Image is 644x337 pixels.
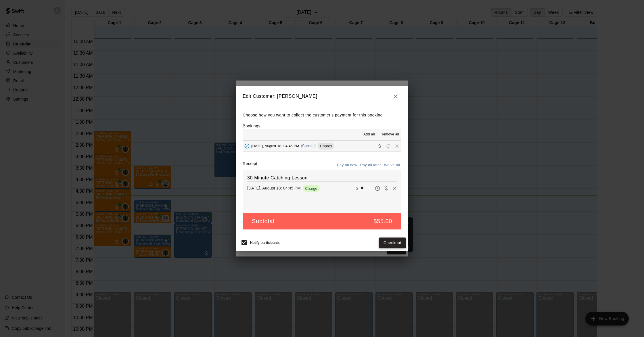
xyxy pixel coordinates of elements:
[336,161,359,170] button: Pay all now
[382,185,390,190] span: Waive payment
[390,184,399,193] button: Remove
[381,132,399,137] span: Remove all
[382,161,401,170] button: Waive all
[373,185,382,190] span: Pay later
[236,86,408,107] h2: Edit Customer: [PERSON_NAME]
[378,130,401,139] button: Remove all
[363,132,375,137] span: Add all
[252,217,274,225] h5: Subtotal
[318,144,334,148] span: Unpaid
[375,143,384,148] span: Collect payment
[251,144,299,148] span: [DATE], August 18: 04:45 PM
[243,112,401,119] p: Choose how you want to collect the customer's payment for this booking
[360,130,378,139] button: Add all
[384,143,393,148] span: Reschedule
[359,161,383,170] button: Pay all later
[250,241,280,245] span: Notify participants
[393,143,401,148] span: Remove
[379,238,406,248] button: Checkout
[243,124,260,128] label: Bookings
[303,186,320,191] span: Charge
[243,161,257,170] label: Receipt
[243,141,401,151] button: Added - Collect Payment[DATE], August 18: 04:45 PM(Current)UnpaidCollect paymentRescheduleRemove
[247,185,301,191] p: [DATE], August 18: 04:45 PM
[356,185,358,191] p: $
[247,174,397,182] h6: 30 Minute Catching Lesson
[243,142,251,150] button: Added - Collect Payment
[301,144,316,148] span: (Current)
[373,217,392,225] h5: $55.00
